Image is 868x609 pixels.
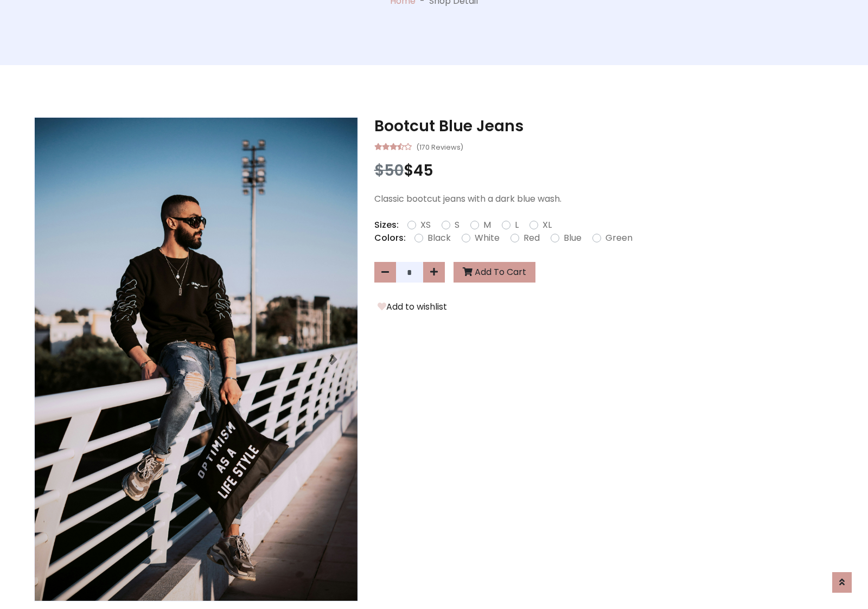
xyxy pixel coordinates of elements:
p: Sizes: [374,219,399,232]
label: XL [542,219,552,232]
label: Blue [564,232,582,245]
label: Green [605,232,633,245]
p: Colors: [374,232,406,245]
h3: Bootcut Blue Jeans [374,117,834,136]
img: Image [35,118,358,601]
p: Classic bootcut jeans with a dark blue wash. [374,193,834,206]
label: XS [420,219,431,232]
span: 45 [413,160,433,181]
button: Add To Cart [454,262,535,283]
small: (170 Reviews) [416,140,463,153]
label: M [483,219,491,232]
label: Red [524,232,540,245]
label: S [455,219,459,232]
button: Add to wishlist [374,300,450,314]
span: $50 [374,160,404,181]
label: L [515,219,519,232]
h3: $ [374,162,834,180]
label: White [475,232,500,245]
label: Black [427,232,451,245]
